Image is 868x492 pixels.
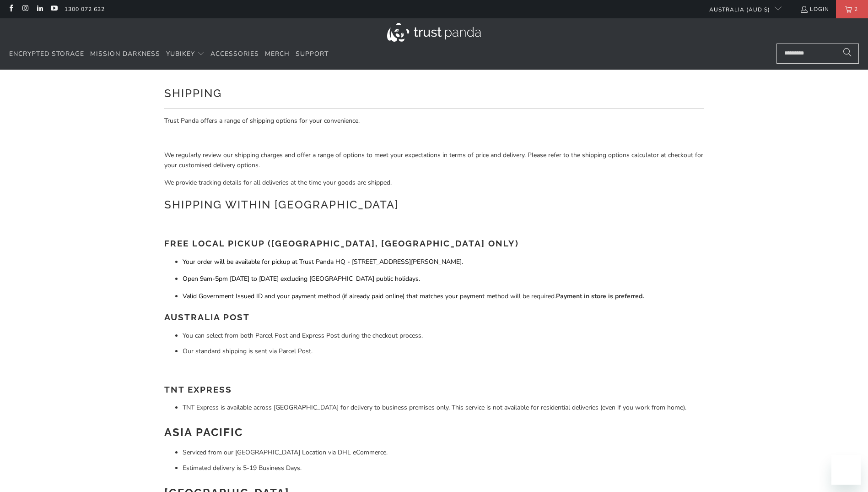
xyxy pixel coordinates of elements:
span: Support [296,49,329,58]
button: Search [836,44,859,64]
a: Merch [265,44,290,65]
span: Merch [265,49,290,58]
li: Serviced from our [GEOGRAPHIC_DATA] Location via DHL eCommerce. [183,448,704,458]
li: Our standard shipping is sent via Parcel Post. [183,346,704,356]
li: You can select from both Parcel Post and Express Post during the checkout process. [183,331,704,341]
a: Accessories [210,44,259,65]
span: Open 9am-5pm [DATE] to [DATE] excluding [GEOGRAPHIC_DATA] public holidays. [183,274,420,283]
p: od will be required. [183,291,704,301]
span: Valid Government Issued ID and your payment method (if already paid online) that matches your pay... [183,292,501,301]
strong: Free Local Pickup ([GEOGRAPHIC_DATA], [GEOGRAPHIC_DATA] Only) [164,238,519,248]
iframe: Button to launch messaging window [831,455,861,485]
span: Accessories [210,49,259,58]
h1: Shipping within [GEOGRAPHIC_DATA] [164,195,704,213]
a: Trust Panda Australia on YouTube [50,5,58,13]
a: Trust Panda Australia on Facebook [7,5,15,13]
a: Mission Darkness [90,44,160,65]
p: Trust Panda offers a range of shipping options for your convenience. [164,116,704,126]
a: Encrypted Storage [9,44,84,65]
span: We regularly review our shipping charges and offer a range of options to meet your expectations i... [164,151,703,169]
li: Estimated delivery is 5-19 Business Days. [183,463,704,473]
span: Mission Darkness [90,49,160,58]
strong: Australia Post [164,312,250,322]
a: 1300 072 632 [65,4,105,14]
a: Support [296,44,329,65]
strong: Payment in store is preferred. [556,292,644,301]
span: Encrypted Storage [9,49,84,58]
span: Your order will be available for pickup at Trust Panda HQ - [STREET_ADDRESS][PERSON_NAME]. [183,257,463,266]
span: YubiKey [166,49,195,58]
a: Trust Panda Australia on LinkedIn [36,5,43,13]
summary: YubiKey [166,44,205,65]
input: Search... [776,44,859,64]
a: Trust Panda Australia on Instagram [21,5,29,13]
nav: Translation missing: en.navigation.header.main_nav [9,44,329,65]
h1: Shipping [164,83,704,102]
span: We provide tracking details for all deliveries at the time your goods are shipped. [164,178,392,187]
b: Asia Pacific [164,426,243,439]
strong: TNT Express [164,384,232,394]
li: TNT Express is available across [GEOGRAPHIC_DATA] for delivery to business premises only. This se... [183,403,704,413]
a: Login [800,4,829,14]
img: Trust Panda Australia [387,23,481,42]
